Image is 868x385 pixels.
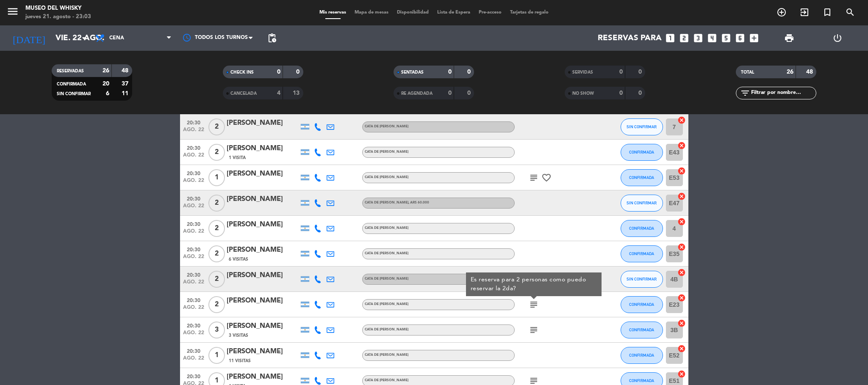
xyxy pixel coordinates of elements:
button: CONFIRMADA [621,169,663,186]
span: SENTADAS [401,70,424,74]
strong: 48 [806,69,815,75]
strong: 0 [619,69,623,75]
span: CONFIRMADA [629,226,654,231]
i: cancel [677,167,686,175]
strong: 0 [467,69,472,75]
span: 1 [208,347,225,364]
span: 2 [208,144,225,161]
strong: 37 [122,81,130,87]
span: CONFIRMADA [629,353,654,357]
span: Reservas para [598,33,662,43]
span: ago. 22 [183,127,204,137]
span: Pre-acceso [474,10,506,15]
i: cancel [677,319,686,327]
div: [PERSON_NAME] [227,321,299,332]
span: , ARS 60.000 [408,201,429,204]
div: jueves 21. agosto - 23:03 [25,13,91,21]
span: Disponibilidad [393,10,433,15]
i: cancel [677,370,686,378]
i: [DATE] [6,29,51,47]
i: cancel [677,192,686,201]
span: CATA DE [PERSON_NAME] [365,226,408,230]
span: Cena [109,35,124,41]
span: SERVIDAS [572,70,593,74]
i: filter_list [740,88,750,98]
button: CONFIRMADA [621,220,663,237]
i: subject [529,325,539,335]
span: ago. 22 [183,203,204,213]
span: 3 Visitas [229,332,248,339]
i: cancel [677,116,686,124]
div: [PERSON_NAME] [227,346,299,357]
i: power_settings_new [832,33,843,43]
span: 20:30 [183,143,204,152]
span: print [784,33,794,43]
button: menu [6,5,19,21]
span: NO SHOW [572,91,594,96]
i: menu [6,5,19,18]
strong: 6 [106,91,109,96]
span: 11 Visitas [229,357,251,364]
strong: 26 [787,69,793,75]
button: SIN CONFIRMAR [621,118,663,135]
span: CATA DE [PERSON_NAME] [365,125,408,128]
strong: 0 [619,90,623,96]
span: ago. 22 [183,305,204,314]
strong: 0 [448,90,452,96]
i: cancel [677,141,686,150]
span: 20:30 [183,320,204,330]
span: CATA DE [PERSON_NAME] [365,252,408,255]
span: CONFIRMADA [629,378,654,383]
span: SIN CONFIRMAR [627,201,657,205]
span: CATA DE [PERSON_NAME] [365,201,429,204]
span: CATA DE [PERSON_NAME] [365,328,408,331]
span: 2 [208,296,225,313]
span: RESERVADAS [57,69,84,73]
span: 20:30 [183,269,204,279]
span: CATA DE [PERSON_NAME] [365,150,408,154]
i: looks_4 [707,33,718,44]
i: favorite_border [541,173,552,183]
span: 1 Visita [229,154,246,161]
span: Tarjetas de regalo [506,10,553,15]
strong: 26 [103,68,109,74]
i: looks_5 [721,33,732,44]
span: RE AGENDADA [401,91,433,96]
input: Filtrar por nombre... [750,88,816,98]
span: CONFIRMADA [629,175,654,180]
span: 1 [208,169,225,186]
span: 2 [208,245,225,262]
i: cancel [677,344,686,353]
span: 20:30 [183,295,204,305]
i: looks_one [665,33,676,44]
span: 3 [208,322,225,338]
i: turned_in_not [822,7,832,17]
span: ago. 22 [183,254,204,264]
span: 6 Visitas [229,256,248,263]
strong: 48 [122,68,130,74]
span: 2 [208,195,225,212]
span: CHECK INS [230,70,254,74]
strong: 13 [293,90,301,96]
button: CONFIRMADA [621,245,663,262]
div: [PERSON_NAME] [227,118,299,129]
i: looks_two [679,33,690,44]
div: Es reserva para 2 personas como puedo reservar la 2da? [470,275,597,293]
span: SIN CONFIRMAR [627,124,657,129]
i: looks_6 [735,33,746,44]
i: cancel [677,217,686,226]
span: 2 [208,118,225,135]
span: CONFIRMADA [629,251,654,256]
i: cancel [677,294,686,302]
span: ago. 22 [183,152,204,162]
div: [PERSON_NAME] [227,219,299,230]
span: CONFIRMADA [629,302,654,307]
i: add_circle_outline [776,7,787,17]
span: Mis reservas [315,10,350,15]
span: 20:30 [183,168,204,178]
i: looks_3 [693,33,704,44]
span: ago. 22 [183,355,204,365]
strong: 11 [122,91,130,96]
div: MUSEO DEL WHISKY [25,4,91,13]
strong: 20 [103,81,109,87]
